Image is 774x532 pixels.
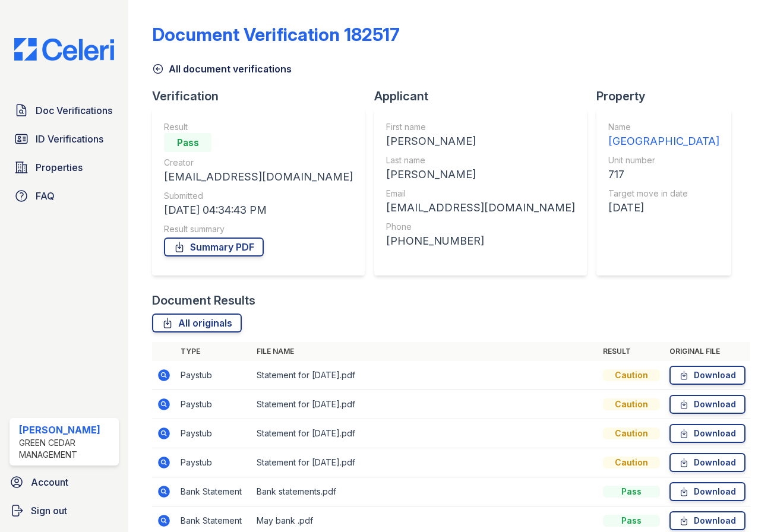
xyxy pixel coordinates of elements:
[10,127,119,151] a: ID Verifications
[176,390,252,419] td: Paystub
[176,477,252,506] td: Bank Statement
[386,221,575,233] div: Phone
[603,398,660,410] div: Caution
[5,499,124,522] a: Sign out
[596,88,741,104] div: Property
[176,448,252,477] td: Paystub
[152,292,255,309] div: Document Results
[608,199,719,216] div: [DATE]
[164,133,211,152] div: Pass
[19,423,114,437] div: [PERSON_NAME]
[176,361,252,390] td: Paystub
[252,448,598,477] td: Statement for [DATE].pdf
[252,419,598,448] td: Statement for [DATE].pdf
[152,313,242,332] a: All originals
[386,233,575,249] div: [PHONE_NUMBER]
[669,482,745,501] a: Download
[608,121,719,133] div: Name
[608,166,719,183] div: 717
[36,103,112,118] span: Doc Verifications
[164,157,353,169] div: Creator
[603,369,660,381] div: Caution
[386,133,575,150] div: [PERSON_NAME]
[386,199,575,216] div: [EMAIL_ADDRESS][DOMAIN_NAME]
[164,237,264,256] a: Summary PDF
[19,437,114,461] div: Green Cedar Management
[669,366,745,385] a: Download
[608,133,719,150] div: [GEOGRAPHIC_DATA]
[10,99,119,122] a: Doc Verifications
[603,515,660,527] div: Pass
[724,484,762,520] iframe: chat widget
[598,342,665,361] th: Result
[152,88,374,104] div: Verification
[669,395,745,414] a: Download
[608,188,719,199] div: Target move in date
[164,202,353,218] div: [DATE] 04:34:43 PM
[5,38,124,61] img: CE_Logo_Blue-a8612792a0a2168367f1c8372b55b34899dd931a85d93a1a3d3e32e68fde9ad4.png
[5,470,124,494] a: Account
[164,121,353,133] div: Result
[374,88,596,104] div: Applicant
[164,223,353,235] div: Result summary
[176,419,252,448] td: Paystub
[36,189,55,203] span: FAQ
[252,342,598,361] th: File name
[36,160,83,175] span: Properties
[252,361,598,390] td: Statement for [DATE].pdf
[608,154,719,166] div: Unit number
[31,503,67,518] span: Sign out
[665,342,750,361] th: Original file
[31,475,68,489] span: Account
[252,390,598,419] td: Statement for [DATE].pdf
[603,427,660,439] div: Caution
[252,477,598,506] td: Bank statements.pdf
[10,184,119,208] a: FAQ
[386,154,575,166] div: Last name
[669,511,745,530] a: Download
[164,169,353,185] div: [EMAIL_ADDRESS][DOMAIN_NAME]
[603,486,660,498] div: Pass
[669,424,745,443] a: Download
[36,132,103,146] span: ID Verifications
[669,453,745,472] a: Download
[386,166,575,183] div: [PERSON_NAME]
[386,121,575,133] div: First name
[152,24,400,45] div: Document Verification 182517
[176,342,252,361] th: Type
[608,121,719,150] a: Name [GEOGRAPHIC_DATA]
[164,190,353,202] div: Submitted
[603,457,660,468] div: Caution
[386,188,575,199] div: Email
[152,62,292,76] a: All document verifications
[10,156,119,179] a: Properties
